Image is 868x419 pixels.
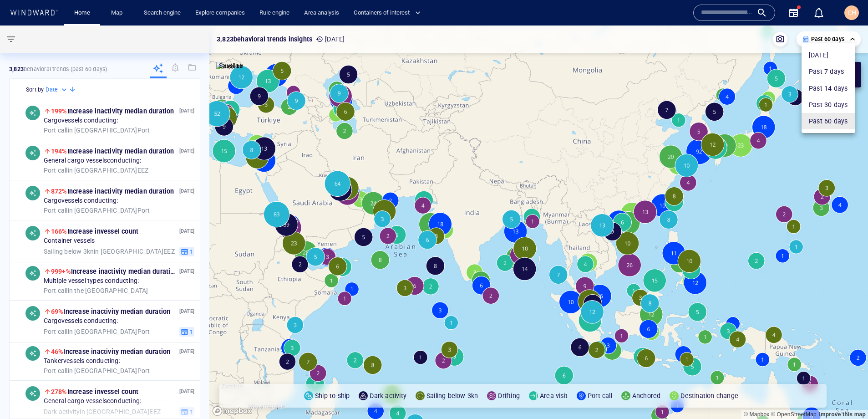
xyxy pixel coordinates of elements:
[802,63,855,80] li: Past 7 days
[829,378,861,412] iframe: Chat
[802,80,855,97] li: Past 14 days
[802,47,855,63] li: [DATE]
[802,97,855,113] li: Past 30 days
[802,113,855,129] li: Past 60 days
